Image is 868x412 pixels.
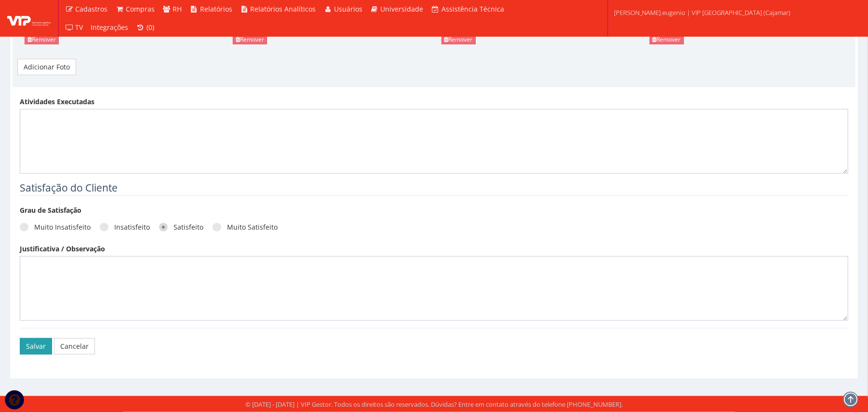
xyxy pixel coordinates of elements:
span: [PERSON_NAME].eugenio | VIP [GEOGRAPHIC_DATA] (Cajamar) [614,8,790,17]
label: Muito Satisfeito [213,222,278,232]
button: Salvar [20,338,52,355]
a: TV [61,18,87,37]
span: TV [76,23,83,32]
span: Relatórios [200,4,232,14]
img: logo [7,11,51,26]
a: Remover [441,34,476,44]
label: Justificativa / Observação [20,244,105,254]
span: Relatórios Analíticos [251,4,316,14]
span: Universidade [381,4,424,14]
legend: Satisfação do Cliente [20,181,848,196]
label: Insatisfeito [100,222,150,232]
a: (0) [133,18,159,37]
span: Usuários [334,4,362,14]
span: RH [173,4,182,14]
a: Remover [650,34,684,44]
a: Remover [233,34,267,44]
label: Satisfeito [159,222,203,232]
label: Atividades Executadas [20,97,94,107]
a: Cancelar [54,338,95,355]
span: Integrações [91,23,129,32]
span: Compras [126,4,155,14]
label: Grau de Satisfação [20,206,81,215]
span: Assistência Técnica [441,4,504,14]
span: (0) [147,23,154,32]
a: Integrações [87,18,133,37]
span: Cadastros [76,4,108,14]
label: Muito Insatisfeito [20,222,91,232]
a: Remover [25,34,59,44]
div: © [DATE] - [DATE] | VIP Gestor. Todos os direitos são reservados. Dúvidas? Entre em contato atrav... [245,400,623,409]
a: Adicionar Foto [17,59,76,75]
